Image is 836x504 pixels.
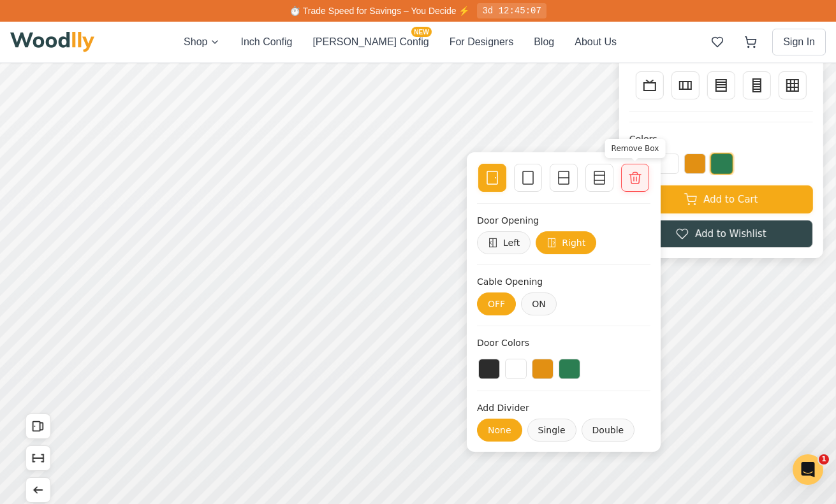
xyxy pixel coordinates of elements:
button: Show Dimensions [26,436,51,461]
button: For Designers [450,34,513,50]
button: Right [536,222,596,245]
button: Green [710,143,733,165]
button: Blog [534,34,554,50]
div: Door Opening [477,205,650,218]
button: White [505,349,527,370]
button: Undo [26,468,51,493]
button: Left [477,222,531,245]
button: Add to Wishlist [629,210,813,238]
div: Door Colors [477,327,650,340]
button: Hide price [36,15,56,36]
button: Yellow [684,144,706,164]
div: Cable Opening [477,266,650,279]
h1: Asymmetrical Shelf [629,23,740,42]
button: Inch Config [240,34,292,50]
button: Green [559,349,580,370]
span: ⏱️ Trade Speed for Savings – You Decide ⚡ [290,6,469,16]
h4: Colors [629,123,813,136]
button: OFF [477,283,516,306]
span: NEW [411,27,431,37]
iframe: Intercom live chat [793,454,823,485]
button: Open All Doors [26,404,51,429]
button: About Us [575,34,617,50]
button: Black [478,349,500,370]
img: Woodlly [10,32,94,52]
button: None [477,409,522,432]
button: ON [521,283,557,306]
button: Single [527,409,576,432]
button: Sign In [772,29,826,55]
div: 3d 12:45:07 [477,3,546,18]
button: Add to Cart [629,176,813,204]
button: White [657,144,679,164]
button: Yellow [532,349,554,370]
button: Double [582,409,635,432]
div: Add Divider [477,392,650,405]
button: [PERSON_NAME] ConfigNEW [312,34,429,50]
button: Shop [184,34,220,50]
span: 1 [819,454,829,464]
